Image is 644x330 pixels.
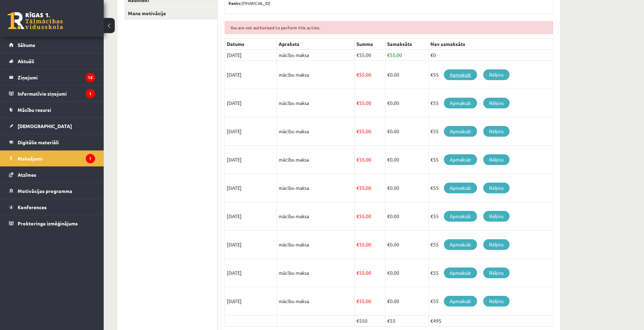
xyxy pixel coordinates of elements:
[483,183,510,193] a: Rēķins
[428,259,553,287] td: €55
[9,102,95,118] a: Mācību resursi
[18,204,47,210] span: Konferences
[18,86,95,101] legend: Informatīvie ziņojumi
[483,98,510,108] a: Rēķins
[85,73,95,82] i: 15
[124,7,217,20] a: Mana motivācija
[355,231,385,259] td: 55.00
[356,185,359,191] span: €
[355,202,385,231] td: 55.00
[277,117,355,146] td: mācību maksa
[385,39,428,50] th: Samaksāts
[428,89,553,117] td: €55
[9,167,95,183] a: Atzīmes
[387,128,390,134] span: €
[355,61,385,89] td: 55.00
[356,213,359,219] span: €
[86,154,95,163] i: 1
[444,69,477,80] a: Apmaksāt
[225,21,553,34] div: You are not authorized to perform this action.
[277,50,355,61] td: mācību maksa
[9,183,95,199] a: Motivācijas programma
[9,199,95,215] a: Konferences
[356,71,359,78] span: €
[277,61,355,89] td: mācību maksa
[18,151,95,166] legend: Maksājumi
[444,268,477,278] a: Apmaksāt
[428,117,553,146] td: €55
[277,202,355,231] td: mācību maksa
[444,183,477,193] a: Apmaksāt
[428,287,553,316] td: €55
[483,268,510,278] a: Rēķins
[355,287,385,316] td: 55.00
[356,52,359,58] span: €
[18,123,72,129] span: [DEMOGRAPHIC_DATA]
[387,71,390,78] span: €
[9,134,95,150] a: Digitālie materiāli
[356,100,359,106] span: €
[8,12,63,29] a: Rīgas 1. Tālmācības vidusskola
[355,174,385,202] td: 55.00
[18,220,78,226] span: Proktoringa izmēģinājums
[483,239,510,250] a: Rēķins
[18,42,35,48] span: Sākums
[86,89,95,98] i: 1
[9,37,95,53] a: Sākums
[277,39,355,50] th: Apraksts
[444,239,477,250] a: Apmaksāt
[225,117,277,146] td: [DATE]
[355,50,385,61] td: 55.00
[225,39,277,50] th: Datums
[18,172,36,178] span: Atzīmes
[225,202,277,231] td: [DATE]
[18,58,34,64] span: Aktuāli
[9,53,95,69] a: Aktuāli
[483,126,510,137] a: Rēķins
[428,61,553,89] td: €55
[18,188,72,194] span: Motivācijas programma
[277,146,355,174] td: mācību maksa
[356,128,359,134] span: €
[355,39,385,50] th: Summa
[387,241,390,247] span: €
[277,174,355,202] td: mācību maksa
[428,202,553,231] td: €55
[385,287,428,316] td: 0.00
[385,316,428,327] td: €55
[385,117,428,146] td: 0.00
[483,296,510,307] a: Rēķins
[355,89,385,117] td: 55.00
[387,213,390,219] span: €
[387,270,390,276] span: €
[277,231,355,259] td: mācību maksa
[355,146,385,174] td: 55.00
[18,107,51,113] span: Mācību resursi
[228,0,242,6] b: Konts:
[225,174,277,202] td: [DATE]
[385,231,428,259] td: 0.00
[428,50,553,61] td: €0
[277,259,355,287] td: mācību maksa
[356,298,359,304] span: €
[444,154,477,165] a: Apmaksāt
[387,52,390,58] span: €
[387,185,390,191] span: €
[9,215,95,231] a: Proktoringa izmēģinājums
[355,259,385,287] td: 55.00
[387,156,390,163] span: €
[225,146,277,174] td: [DATE]
[225,287,277,316] td: [DATE]
[428,146,553,174] td: €55
[225,61,277,89] td: [DATE]
[356,270,359,276] span: €
[9,151,95,166] a: Maksājumi1
[356,241,359,247] span: €
[355,316,385,327] td: €550
[277,287,355,316] td: mācību maksa
[9,118,95,134] a: [DEMOGRAPHIC_DATA]
[387,298,390,304] span: €
[385,174,428,202] td: 0.00
[385,259,428,287] td: 0.00
[387,100,390,106] span: €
